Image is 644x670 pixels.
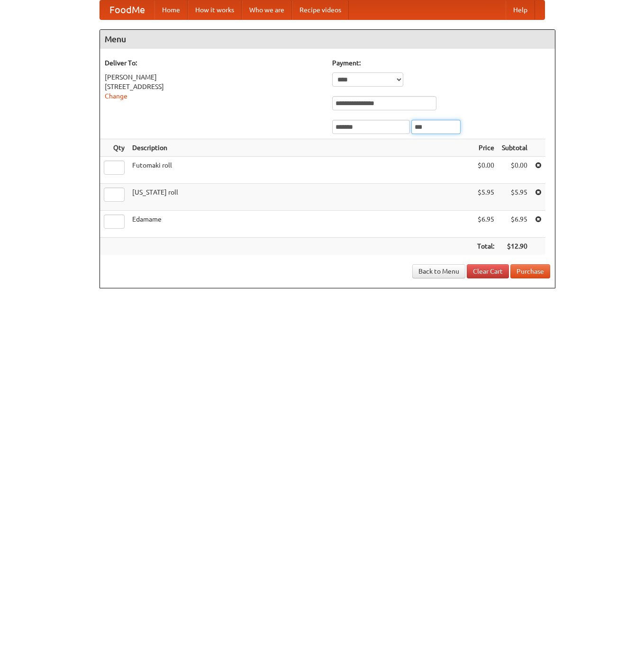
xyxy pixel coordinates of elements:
h5: Deliver To: [105,58,323,68]
th: Price [473,139,498,157]
button: Purchase [510,264,550,278]
td: $5.95 [473,184,498,211]
div: [STREET_ADDRESS] [105,82,323,91]
th: $12.90 [498,238,531,255]
td: $0.00 [498,157,531,184]
th: Subtotal [498,139,531,157]
a: Back to Menu [412,264,465,278]
a: How it works [188,0,242,19]
td: $0.00 [473,157,498,184]
td: $5.95 [498,184,531,211]
td: Edamame [128,211,473,238]
td: [US_STATE] roll [128,184,473,211]
h4: Menu [100,30,555,49]
td: $6.95 [498,211,531,238]
a: Home [154,0,188,19]
td: Futomaki roll [128,157,473,184]
th: Description [128,139,473,157]
th: Qty [100,139,128,157]
h5: Payment: [332,58,550,68]
a: Recipe videos [292,0,349,19]
a: Who we are [242,0,292,19]
td: $6.95 [473,211,498,238]
th: Total: [473,238,498,255]
a: FoodMe [100,0,154,19]
a: Clear Cart [467,264,509,278]
a: Help [506,0,535,19]
a: Change [105,92,127,100]
div: [PERSON_NAME] [105,72,323,82]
